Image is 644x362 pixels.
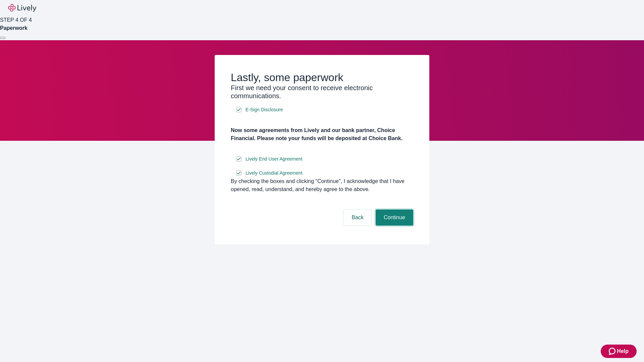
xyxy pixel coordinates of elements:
h2: Lastly, some paperwork [231,71,413,84]
span: Lively End User Agreement [246,156,303,163]
img: Lively [8,4,36,12]
span: E-Sign Disclosure [246,106,283,113]
a: e-sign disclosure document [244,155,304,163]
span: Lively Custodial Agreement [246,170,303,177]
span: Help [617,347,629,355]
a: e-sign disclosure document [244,169,304,177]
button: Zendesk support iconHelp [601,345,637,358]
div: By checking the boxes and clicking “Continue", I acknowledge that I have opened, read, understand... [231,177,413,193]
button: Back [343,209,372,226]
h3: First we need your consent to receive electronic communications. [231,84,413,100]
h4: Now some agreements from Lively and our bank partner, Choice Financial. Please note your funds wi... [231,126,413,142]
button: Continue [376,209,413,226]
a: e-sign disclosure document [244,106,284,114]
svg: Zendesk support icon [609,347,617,355]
